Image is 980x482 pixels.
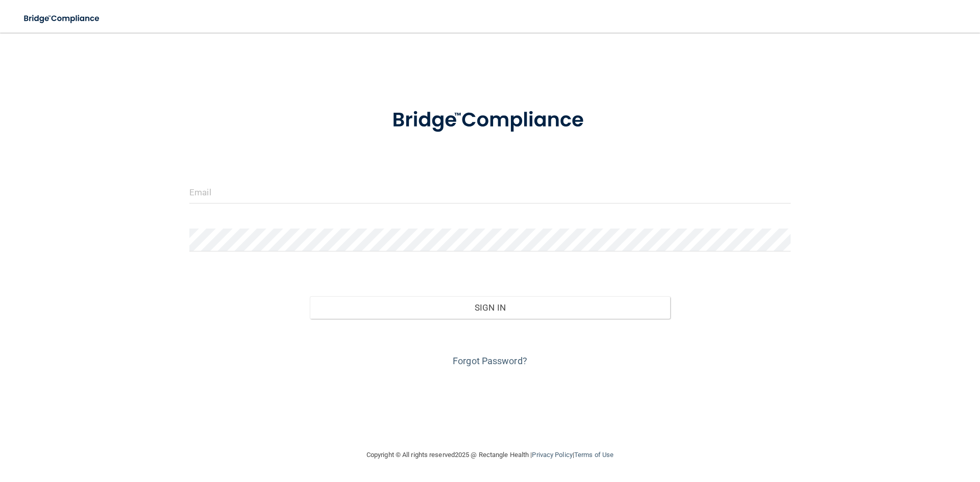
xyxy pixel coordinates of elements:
[310,296,671,319] button: Sign In
[532,451,572,459] a: Privacy Policy
[304,439,676,471] div: Copyright © All rights reserved 2025 @ Rectangle Health | |
[574,451,614,459] a: Terms of Use
[15,8,109,29] img: bridge_compliance_login_screen.278c3ca4.svg
[189,181,791,204] input: Email
[371,94,609,147] img: bridge_compliance_login_screen.278c3ca4.svg
[453,356,527,366] a: Forgot Password?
